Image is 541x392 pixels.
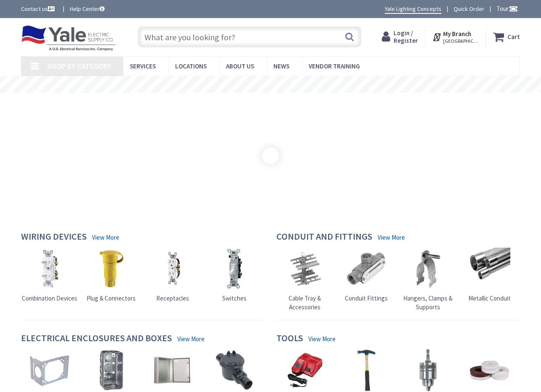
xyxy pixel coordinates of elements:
img: Plug & Connectors [90,248,132,290]
span: Vendor Training [309,62,360,70]
span: Login / Register [394,29,418,44]
img: Metallic Conduit [468,248,510,290]
a: Metallic Conduit Metallic Conduit [468,248,511,303]
img: Device Boxes [90,349,132,391]
a: Help Center [70,5,105,13]
img: Explosion-Proof Boxes & Accessories [213,349,255,391]
a: Cart [493,29,520,44]
img: Tool Attachments & Accessories [407,349,449,391]
a: View More [378,233,405,242]
span: Switches [222,294,247,302]
span: Shop By Category [47,61,111,71]
span: Combination Devices [22,294,77,302]
a: Combination Devices Combination Devices [22,248,77,303]
input: What are you looking for? [138,26,361,47]
span: Conduit Fittings [345,294,388,302]
a: Hangers, Clamps & Supports Hangers, Clamps & Supports [399,248,457,312]
a: Quick Order [454,5,484,13]
img: Hangers, Clamps & Supports [407,248,449,290]
a: Plug & Connectors Plug & Connectors [87,248,136,303]
a: Contact us [21,5,56,13]
img: Receptacles [152,248,194,290]
a: View More [92,233,119,242]
img: Yale Electric Supply Co. [21,25,116,51]
span: [GEOGRAPHIC_DATA], [GEOGRAPHIC_DATA] [443,38,479,44]
h4: Tools [276,333,303,345]
img: Cable Tray & Accessories [284,248,326,290]
img: Box Hardware & Accessories [29,349,71,391]
span: Metallic Conduit [468,294,511,302]
span: Receptacles [156,294,189,302]
a: Cable Tray & Accessories Cable Tray & Accessories [276,248,334,312]
strong: My Branch [443,30,471,38]
a: View More [177,335,205,343]
img: Enclosures & Cabinets [152,349,194,391]
img: Hand Tools [345,349,387,391]
img: Switches [213,248,255,290]
span: Plug & Connectors [87,294,136,302]
strong: Cart [507,29,520,44]
h4: Conduit and Fittings [276,231,372,243]
span: Hangers, Clamps & Supports [403,294,452,311]
img: Conduit Fittings [345,248,387,290]
h4: Wiring Devices [21,231,87,243]
img: Adhesive, Sealant & Tapes [468,349,510,391]
div: My Branch [GEOGRAPHIC_DATA], [GEOGRAPHIC_DATA] [432,29,479,44]
img: Combination Devices [29,248,71,290]
a: Login / Register [382,29,418,44]
span: Services [130,62,156,70]
span: About Us [226,62,254,70]
span: News [273,62,289,70]
h4: Electrical Enclosures and Boxes [21,333,172,345]
span: Locations [175,62,207,70]
a: Conduit Fittings Conduit Fittings [345,248,388,303]
a: Receptacles Receptacles [152,248,194,303]
span: Cable Tray & Accessories [289,294,321,311]
img: Batteries & Chargers [284,349,326,391]
a: Yale Lighting Concepts [385,5,441,14]
span: Tour [496,5,518,13]
a: View More [308,335,336,343]
a: Switches Switches [213,248,255,303]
